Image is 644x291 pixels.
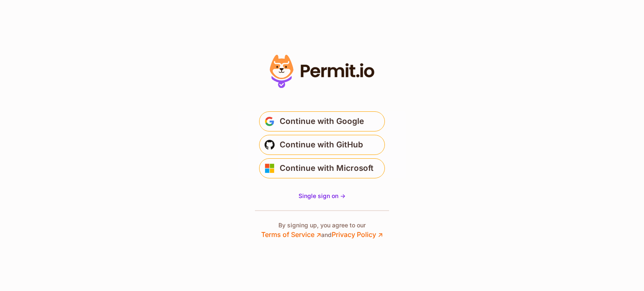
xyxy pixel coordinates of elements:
span: Continue with Google [280,115,364,128]
button: Continue with Google [259,111,385,131]
span: Continue with Microsoft [280,162,374,175]
button: Continue with GitHub [259,135,385,155]
span: Single sign on -> [299,192,345,199]
p: By signing up, you agree to our and [261,221,383,239]
a: Single sign on -> [299,192,345,200]
a: Terms of Service ↗ [261,230,321,239]
button: Continue with Microsoft [259,158,385,178]
a: Privacy Policy ↗ [332,230,383,239]
span: Continue with GitHub [280,138,363,152]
